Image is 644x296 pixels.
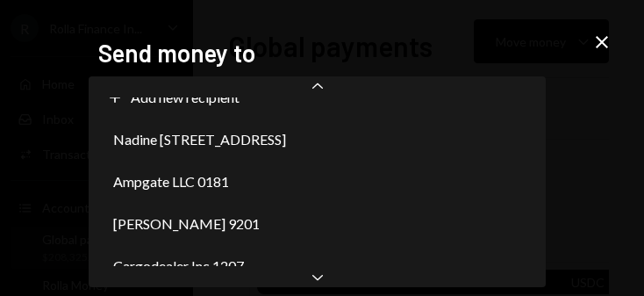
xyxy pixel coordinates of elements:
span: [PERSON_NAME] 9201 [113,213,260,235]
span: Nadine [STREET_ADDRESS] [113,129,286,150]
span: Ampgate LLC 0181 [113,171,229,192]
span: Add new recipient [131,87,240,108]
span: Cargodealer Inc 1207 [113,256,244,277]
h2: Send money to [98,36,546,70]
